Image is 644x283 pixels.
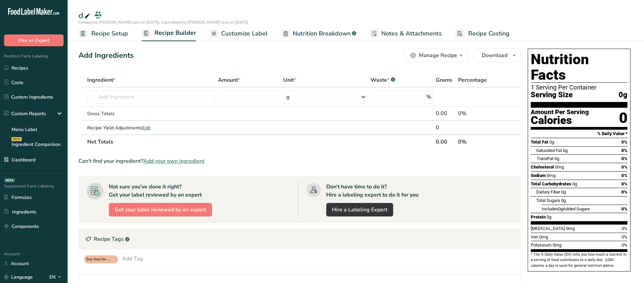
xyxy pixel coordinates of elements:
span: Sodium [531,173,546,178]
div: Add Tag [122,255,143,263]
span: Percentage [458,76,487,84]
span: Nutrition Breakdown [293,29,351,38]
div: Gross Totals [87,110,215,117]
span: [MEDICAL_DATA] [531,226,565,231]
div: Recipe Yield Adjustments [87,124,215,131]
section: % Daily Value * [531,130,627,138]
th: 0.00 [434,134,456,149]
span: Total Carbohydrates [531,181,571,186]
div: Waste [371,76,395,84]
button: Hire an Expert [4,34,64,46]
div: Manage Recipe [419,51,457,59]
div: g [286,93,290,101]
span: Cholesterol [531,164,554,170]
a: Language [4,271,33,283]
span: Notes & Attachments [381,29,442,38]
a: Recipe Builder [142,25,196,42]
a: Notes & Attachments [370,26,442,41]
div: Can't find your ingredient? [78,157,521,165]
span: 0g [563,148,568,153]
button: Manage Recipe [405,49,468,62]
input: Add Ingredient [87,90,215,104]
span: Total Fat [531,139,548,145]
span: 0% [621,139,627,145]
span: 0g [561,189,566,195]
span: Iron [531,234,538,239]
div: 0% [458,109,499,118]
button: Download [473,49,521,62]
i: Trans [536,156,547,161]
span: Grams [436,76,452,84]
span: 0g [619,91,627,99]
th: Net Totals [86,134,434,149]
span: Recipe Setup [91,29,128,38]
div: 0 [619,109,627,127]
section: * The % Daily Value (DV) tells you how much a nutrient in a serving of food contributes to a dail... [531,252,627,268]
div: 0 [436,124,455,132]
div: Custom Reports [4,110,46,117]
button: Get your label reviewed by an expert [109,203,212,216]
a: Recipe Costing [455,26,509,41]
span: 0g [572,181,577,186]
span: Total Sugars [536,198,560,203]
div: BETA [4,178,15,182]
span: Dietary Fiber [536,189,560,195]
div: Don't have time to do it? Hire a labeling expert to do it for you [326,183,419,199]
span: 0% [621,148,627,153]
span: Ingredient [87,76,116,84]
span: Amount [218,76,240,84]
span: Edit [142,125,150,131]
span: 0% [621,164,627,170]
span: 0% [621,189,627,195]
span: 0% [622,234,627,239]
span: Download [482,51,507,59]
div: Not sure you've done it right? Get your label reviewed by an expert [109,183,202,199]
div: Amount Per Serving [531,109,589,115]
span: Recipe Costing [468,29,509,38]
span: Customize Label [221,29,268,38]
span: 0g [554,156,559,161]
span: 0% [621,156,627,161]
span: Recipe Builder [154,28,196,37]
span: 0% [622,242,627,248]
span: 0mg [553,242,562,248]
span: Created by [PERSON_NAME] test on [DATE], Last edited by [PERSON_NAME] test on [DATE] [78,20,248,25]
a: Customize Label [210,26,268,41]
span: 0mg [539,234,548,239]
span: 0mg [566,226,575,231]
span: Includes Added Sugars [542,206,590,211]
span: 0g [547,214,551,220]
a: Hire a Labeling Expert [326,203,393,216]
th: 0% [457,134,501,149]
div: Calories [531,115,589,125]
span: Saturated Fat [536,148,562,153]
div: Add Ingredients [78,50,134,61]
span: 0g [561,198,566,203]
span: Unit [283,76,296,84]
div: Recipe Tags [79,229,521,249]
span: 0g [558,206,563,211]
span: Get your label reviewed by an expert [115,206,206,214]
span: 0% [621,173,627,178]
div: NEW [11,137,22,141]
span: Add your own ingredient [143,157,205,165]
span: 0g [549,139,554,145]
span: 0mg [555,164,564,170]
span: Protein [531,214,546,220]
span: Serving Size [531,91,573,99]
div: 0.00 [436,109,455,118]
div: 1 Serving Per Container [531,84,627,91]
span: 0% [621,206,627,211]
div: d [78,9,91,22]
span: 0% [622,226,627,231]
a: Nutrition Breakdown [281,26,356,41]
iframe: Intercom live chat [621,260,637,276]
h1: Nutrition Facts [531,52,627,83]
span: Potassium [531,242,552,248]
span: Fat [536,156,553,161]
span: Soy free for recipe [86,257,110,262]
span: 0% [621,181,627,186]
div: EN [49,273,64,281]
a: Recipe Setup [78,26,128,41]
span: 0mg [547,173,555,178]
